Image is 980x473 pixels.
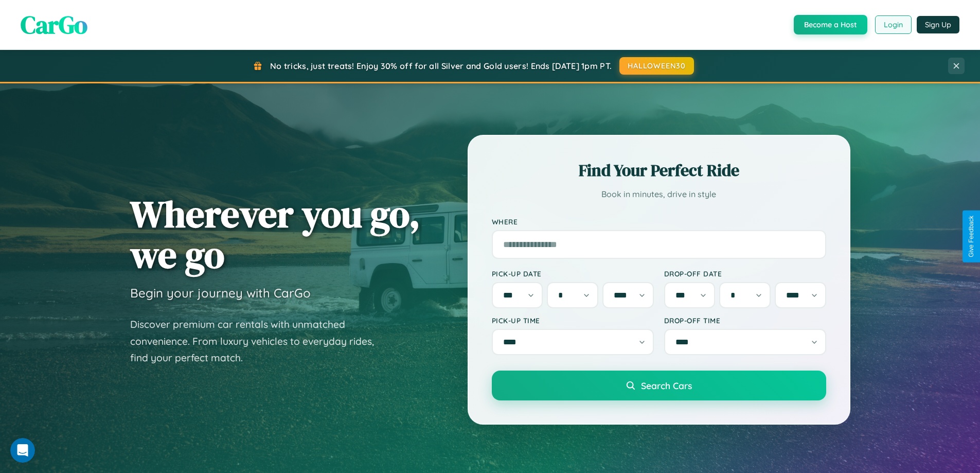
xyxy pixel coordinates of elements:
[492,187,826,202] p: Book in minutes, drive in style
[968,216,975,257] div: Give Feedback
[492,316,654,325] label: Pick-up Time
[492,159,826,182] h2: Find Your Perfect Ride
[130,316,387,366] p: Discover premium car rentals with unmatched convenience. From luxury vehicles to everyday rides, ...
[130,194,420,275] h1: Wherever you go, we go
[794,15,867,34] button: Become a Host
[10,438,35,463] iframe: Intercom live chat
[641,380,692,391] span: Search Cars
[664,316,826,325] label: Drop-off Time
[917,16,959,33] button: Sign Up
[492,371,826,400] button: Search Cars
[130,285,311,301] h3: Begin your journey with CarGo
[664,269,826,278] label: Drop-off Date
[492,217,826,226] label: Where
[270,61,612,71] span: No tricks, just treats! Enjoy 30% off for all Silver and Gold users! Ends [DATE] 1pm PT.
[619,57,694,75] button: HALLOWEEN30
[21,8,87,42] span: CarGo
[875,15,912,34] button: Login
[492,269,654,278] label: Pick-up Date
